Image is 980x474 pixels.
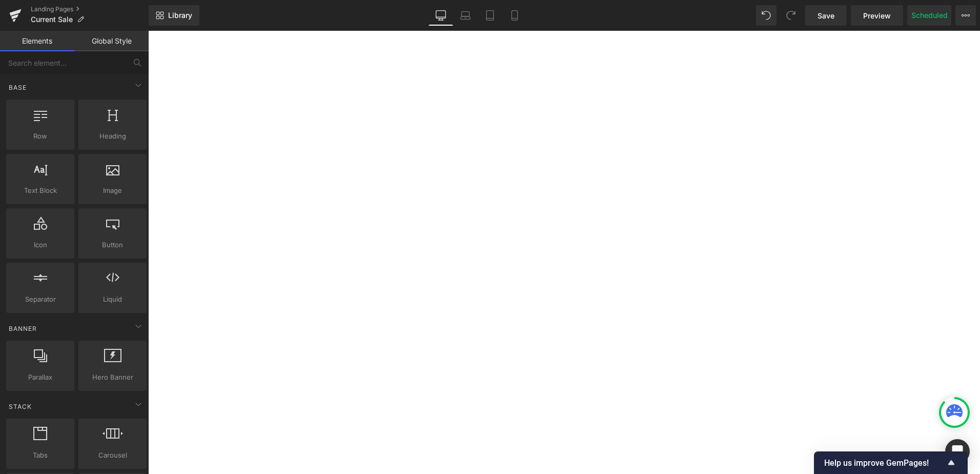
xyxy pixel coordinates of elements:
span: Library [168,11,192,20]
button: Scheduled [907,5,951,26]
span: Icon [9,240,71,250]
a: Mobile [502,5,527,26]
span: Banner [8,324,38,333]
span: Button [81,240,144,250]
span: Carousel [81,450,144,461]
a: New Library [149,5,199,26]
span: Row [9,131,71,142]
a: Laptop [453,5,478,26]
div: Open Intercom Messenger [945,439,970,464]
span: Parallax [9,372,71,383]
span: Current Sale [31,15,73,24]
span: Save [818,10,834,21]
a: Desktop [428,5,453,26]
span: Image [81,185,144,196]
span: Stack [8,402,33,411]
button: Undo [756,5,777,26]
span: Preview [863,10,891,21]
span: Tabs [9,450,71,461]
span: Base [8,83,28,92]
span: Heading [81,131,144,142]
button: Show survey - Help us improve GemPages! [824,457,957,469]
button: More [955,5,976,26]
span: Liquid [81,294,144,305]
span: Text Block [9,185,71,196]
span: Help us improve GemPages! [824,458,945,468]
a: Global Style [74,31,149,51]
a: Landing Pages [31,5,149,13]
button: Redo [781,5,801,26]
span: Hero Banner [81,372,144,383]
a: Tablet [478,5,502,26]
a: Preview [851,5,903,26]
span: Separator [9,294,71,305]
